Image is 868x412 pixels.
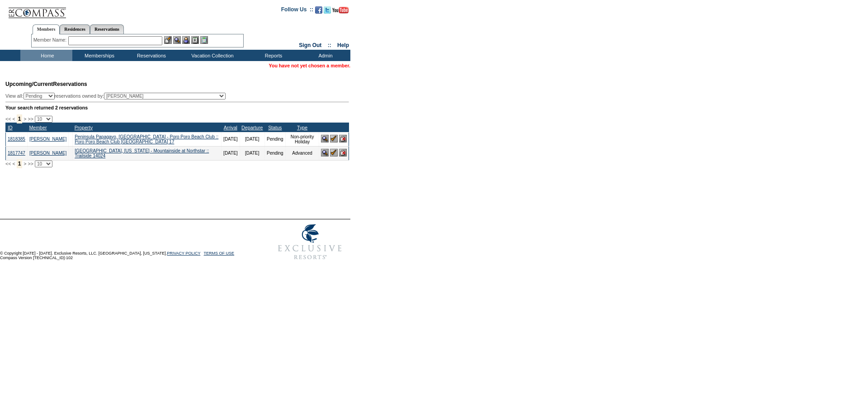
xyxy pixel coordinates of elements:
[315,6,322,14] img: Become our fan on Facebook
[5,161,11,166] span: <<
[5,116,11,122] span: <<
[5,105,349,110] div: Your search returned 2 reservations
[222,146,240,160] td: [DATE]
[224,125,237,130] a: Arrival
[90,24,124,34] a: Reservations
[173,36,181,44] img: View
[297,125,307,130] a: Type
[72,50,124,61] td: Memberships
[328,42,331,48] span: ::
[182,36,190,44] img: Impersonate
[5,81,53,87] span: Upcoming/Current
[75,134,218,144] a: Peninsula Papagayo, [GEOGRAPHIC_DATA] - Poro Poro Beach Club :: Poro Poro Beach Club [GEOGRAPHIC_...
[269,63,350,68] span: You have not yet chosen a member.
[315,9,322,14] a: Become our fan on Facebook
[339,135,347,142] img: Cancel Reservation
[124,50,176,61] td: Reservations
[324,6,331,14] img: Follow us on Twitter
[281,5,313,16] td: Follow Us ::
[321,135,329,142] img: View Reservation
[75,125,93,130] a: Property
[200,36,208,44] img: b_calculator.gif
[285,146,319,160] td: Advanced
[60,24,90,34] a: Residences
[268,125,282,130] a: Status
[264,146,285,160] td: Pending
[204,251,235,256] a: TERMS OF USE
[321,149,329,156] img: View Reservation
[176,50,246,61] td: Vacation Collection
[264,132,285,146] td: Pending
[324,9,331,14] a: Follow us on Twitter
[8,137,25,142] a: 1818385
[191,36,199,44] img: Reservations
[28,116,33,122] span: >>
[33,24,60,34] a: Members
[20,50,72,61] td: Home
[337,42,349,48] a: Help
[246,50,298,61] td: Reports
[339,149,347,156] img: Cancel Reservation
[29,151,66,156] a: [PERSON_NAME]
[269,219,350,265] img: Exclusive Resorts
[222,132,240,146] td: [DATE]
[8,151,25,156] a: 1817747
[241,125,263,130] a: Departure
[17,114,23,123] span: 1
[12,116,15,122] span: <
[29,137,66,142] a: [PERSON_NAME]
[8,125,13,130] a: ID
[24,116,26,122] span: >
[164,36,172,44] img: b_edit.gif
[29,125,47,130] a: Member
[12,161,15,166] span: <
[330,149,338,156] img: Confirm Reservation
[75,148,209,158] a: [GEOGRAPHIC_DATA], [US_STATE] - Mountainside at Northstar :: Trailside 14024
[5,81,87,87] span: Reservations
[5,93,230,99] div: View all: reservations owned by:
[167,251,200,256] a: PRIVACY POLICY
[28,161,33,166] span: >>
[33,36,68,44] div: Member Name:
[240,146,264,160] td: [DATE]
[24,161,26,166] span: >
[330,135,338,142] img: Confirm Reservation
[299,42,321,48] a: Sign Out
[17,159,23,168] span: 1
[298,50,350,61] td: Admin
[285,132,319,146] td: Non-priority Holiday
[332,7,349,14] img: Subscribe to our YouTube Channel
[240,132,264,146] td: [DATE]
[332,9,349,14] a: Subscribe to our YouTube Channel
